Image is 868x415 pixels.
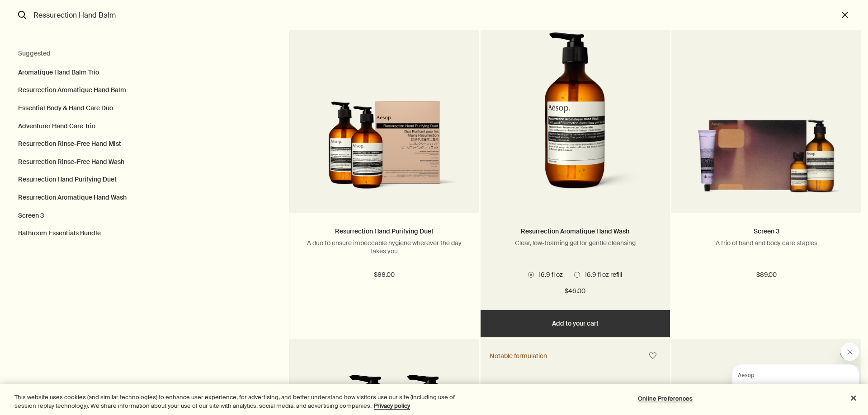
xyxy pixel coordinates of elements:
button: Save to cabinet [645,348,661,364]
iframe: Close message from Aesop [841,343,859,361]
h2: Suggested [18,48,271,59]
span: Our consultants are available now to offer personalised product advice. [5,19,113,44]
button: Add to your cart - $46.00 [481,310,670,337]
img: Resurrection Hand Purifying Duet product and box [303,101,466,199]
button: Close [844,388,863,408]
a: Resurrection Hand Purifying Duet product and box [289,32,479,213]
p: A duo to ensure impeccable hygiene wherever the day takes you [303,239,466,255]
div: Notable formulation [490,352,547,360]
a: Resurrection Hand Purifying Duet [335,227,434,235]
div: Aesop says "Our consultants are available now to offer personalised product advice.". Open messag... [711,343,859,406]
div: This website uses cookies (and similar technologies) to enhance user experience, for advertising,... [14,393,477,410]
a: Resurrection Aromatique Hand Wash with pump [481,32,670,213]
a: Three hand and body care formulations alongside a recycled cardboard gift box. [671,32,861,213]
span: 16.9 fl oz [534,270,563,279]
span: $88.00 [374,270,395,280]
span: $89.00 [756,270,777,280]
img: Resurrection Aromatique Hand Wash with pump [508,32,643,199]
button: Online Preferences, Opens the preference center dialog [637,390,693,408]
span: 16.9 fl oz refill [580,270,622,279]
a: Resurrection Aromatique Hand Wash [521,227,629,235]
p: Clear, low-foaming gel for gentle cleansing [494,239,657,247]
iframe: Message from Aesop [732,364,859,406]
a: Screen 3 [754,227,779,235]
a: More information about your privacy, opens in a new tab [374,402,410,410]
span: $46.00 [565,286,585,297]
p: A trio of hand and body care staples [685,239,848,247]
img: Three hand and body care formulations alongside a recycled cardboard gift box. [685,101,848,199]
